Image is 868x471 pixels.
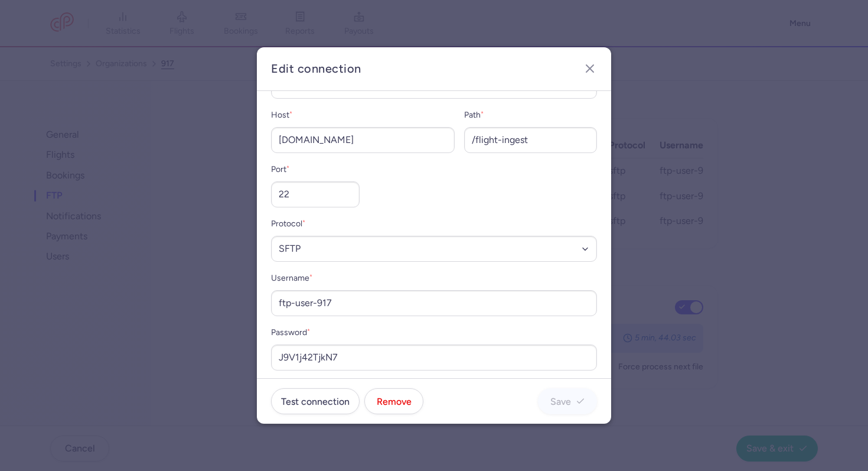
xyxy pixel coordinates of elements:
[538,388,597,414] button: Save
[271,181,360,207] input: 22
[377,397,412,407] span: Remove
[464,127,597,153] input: /bookings
[271,217,597,231] label: Protocol
[464,108,597,122] label: Path
[271,108,455,122] label: Host
[271,127,455,153] input: ftp-server.citizenplane.com
[364,388,423,414] button: Remove
[550,397,571,407] span: Save
[281,397,350,407] span: Test connection
[271,326,597,340] label: Password
[271,271,597,285] label: Username
[271,61,361,76] h2: Edit connection
[271,290,597,316] input: ftp-username
[271,163,360,177] label: Port
[271,388,360,414] button: Test connection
